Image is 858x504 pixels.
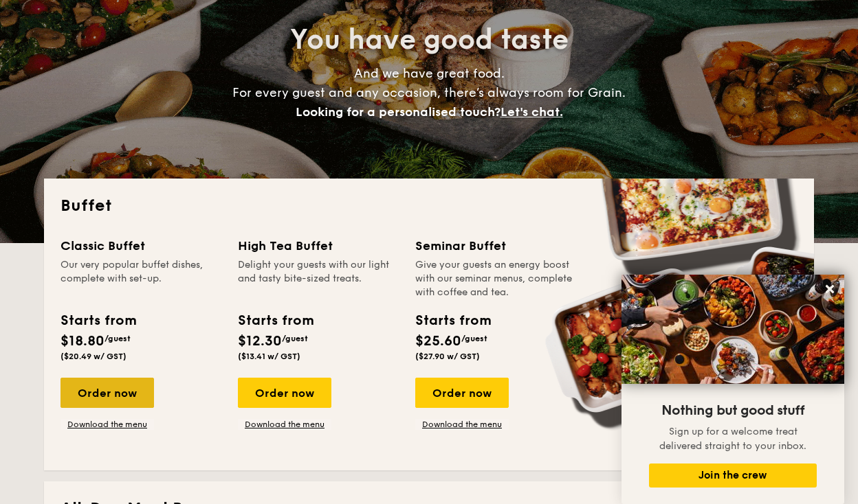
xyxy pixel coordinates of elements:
[238,378,331,408] div: Order now
[415,258,576,299] div: Give your guests an energy boost with our seminar menus, complete with coffee and tea.
[415,333,461,350] span: $25.60
[238,236,399,255] div: High Tea Buffet
[290,23,569,56] span: You have good taste
[60,236,221,255] div: Classic Buffet
[415,352,480,361] span: ($27.90 w/ GST)
[60,310,135,331] div: Starts from
[282,334,308,343] span: /guest
[60,352,126,361] span: ($20.49 w/ GST)
[661,402,804,419] span: Nothing but good stuff
[60,419,154,430] a: Download the menu
[296,104,500,119] span: Looking for a personalised touch?
[415,378,509,408] div: Order now
[238,333,282,350] span: $12.30
[60,378,154,408] div: Order now
[500,104,563,119] span: Let's chat.
[415,236,576,255] div: Seminar Buffet
[621,275,844,384] img: DSC07876-Edit02-Large.jpeg
[649,463,817,488] button: Join the crew
[238,419,331,430] a: Download the menu
[238,258,399,299] div: Delight your guests with our light and tasty bite-sized treats.
[659,426,806,452] span: Sign up for a welcome treat delivered straight to your inbox.
[415,419,509,430] a: Download the menu
[238,310,313,331] div: Starts from
[819,278,841,300] button: Close
[461,334,487,343] span: /guest
[60,258,221,299] div: Our very popular buffet dishes, complete with set-up.
[60,333,104,350] span: $18.80
[238,352,300,361] span: ($13.41 w/ GST)
[104,334,131,343] span: /guest
[232,66,626,119] span: And we have great food. For every guest and any occasion, there’s always room for Grain.
[415,310,490,331] div: Starts from
[60,195,797,217] h2: Buffet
